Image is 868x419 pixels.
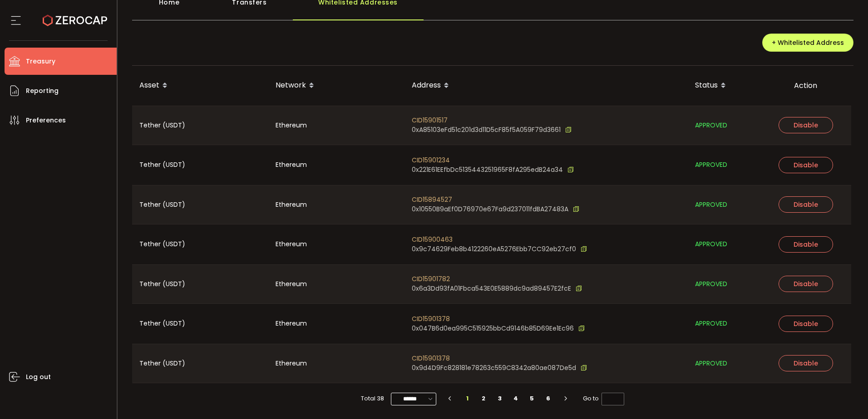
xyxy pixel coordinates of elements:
[276,279,307,289] span: Ethereum
[276,318,307,329] span: Ethereum
[276,358,307,369] span: Ethereum
[412,354,587,363] span: CID15901378
[695,279,727,289] span: APPROVED
[412,314,585,324] span: CID15901378
[139,358,185,369] span: Tether (USDT)
[524,392,540,405] li: 5
[779,196,833,213] button: Disable
[412,205,568,214] span: 0x10550B9aEf0D76970e67Fa9d237011fdBA27483A
[508,392,524,405] li: 4
[26,84,59,97] span: Reporting
[361,392,384,405] span: Total 38
[688,78,760,93] div: Status
[276,160,307,170] span: Ethereum
[412,116,572,125] span: CID15901517
[794,279,818,288] span: Disable
[412,324,574,333] span: 0x047B6d0ea995C515925bbCd9146b85D69Ee1Ec96
[132,78,268,93] div: Asset
[412,363,576,373] span: 0x9d4D9Fc828181e78263c559C8342a80ae087De5d
[695,239,727,249] span: APPROVED
[139,239,185,249] span: Tether (USDT)
[139,279,185,289] span: Tether (USDT)
[695,358,727,369] span: APPROVED
[760,80,851,91] div: Action
[762,34,853,52] button: + Whitelisted Address
[412,274,582,284] span: CID15901782
[139,318,185,329] span: Tether (USDT)
[276,120,307,131] span: Ethereum
[26,55,55,68] span: Treasury
[412,195,579,205] span: CID15894527
[695,160,727,170] span: APPROVED
[695,120,727,131] span: APPROVED
[492,392,508,405] li: 3
[779,117,833,133] button: Disable
[276,239,307,249] span: Ethereum
[823,375,868,419] iframe: Chat Widget
[26,370,51,384] span: Log out
[139,200,185,210] span: Tether (USDT)
[268,78,404,93] div: Network
[772,38,844,47] span: + Whitelisted Address
[475,392,492,405] li: 2
[412,165,563,175] span: 0x221E61EEfbDc5135443251965F8fA295edB24a34
[540,392,556,405] li: 6
[794,240,818,249] span: Disable
[794,319,818,328] span: Disable
[412,125,561,135] span: 0xA85103eFd51c201d3d11D5cF85f5A059F79d3661
[404,78,688,93] div: Address
[779,236,833,253] button: Disable
[779,276,833,292] button: Disable
[276,200,307,210] span: Ethereum
[459,392,476,405] li: 1
[794,161,818,170] span: Disable
[794,200,818,209] span: Disable
[583,392,624,405] span: Go to
[412,284,571,293] span: 0x6a3Dd93fA01Fbca543E0E5889dc9ad89457E2fcE
[412,156,574,165] span: CID15901234
[779,157,833,173] button: Disable
[779,316,833,332] button: Disable
[695,318,727,329] span: APPROVED
[412,244,576,254] span: 0x9c74629Feb8b4122260eA5276Ebb7CC92eb27cf0
[139,120,185,131] span: Tether (USDT)
[794,121,818,130] span: Disable
[26,114,66,127] span: Preferences
[139,160,185,170] span: Tether (USDT)
[794,359,818,368] span: Disable
[695,200,727,210] span: APPROVED
[779,355,833,371] button: Disable
[412,235,587,244] span: CID15900463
